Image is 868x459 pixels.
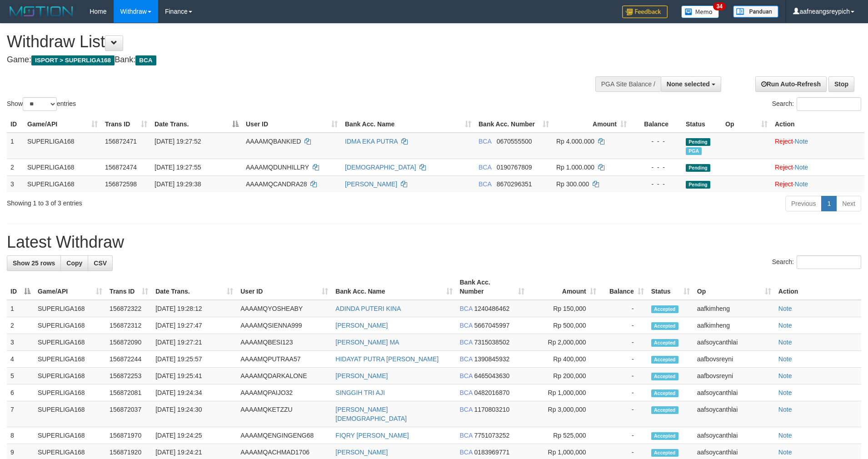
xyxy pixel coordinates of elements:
span: Copy 0482016870 to clipboard [474,389,509,396]
span: Copy [66,259,82,267]
td: SUPERLIGA168 [34,427,106,444]
select: Showentries [23,97,57,111]
td: Rp 525,000 [528,427,600,444]
span: BCA [479,180,491,188]
a: Note [778,322,792,329]
td: 2 [7,159,24,175]
td: 7 [7,401,34,427]
span: Copy 6465043630 to clipboard [474,372,509,379]
th: Bank Acc. Number: activate to sort column ascending [475,116,553,133]
span: Accepted [651,406,678,414]
a: [PERSON_NAME] MA [335,339,399,346]
span: Copy 0190767809 to clipboard [497,164,532,171]
td: - [600,317,648,334]
th: Status [682,116,722,133]
td: SUPERLIGA168 [24,133,101,159]
td: 1 [7,300,34,317]
a: Show 25 rows [7,255,61,271]
td: SUPERLIGA168 [34,384,106,401]
td: [DATE] 19:28:12 [152,300,237,317]
span: BCA [479,164,491,171]
td: aafsoycanthlai [693,334,775,351]
input: Search: [797,97,861,111]
a: [PERSON_NAME] [345,180,397,188]
div: - - - [634,163,678,172]
span: Pending [686,181,710,189]
span: BCA [460,372,473,379]
td: AAAAMQSIENNA999 [237,317,332,334]
th: Amount: activate to sort column ascending [553,116,630,133]
div: PGA Site Balance / [595,76,661,92]
span: Accepted [651,432,678,440]
th: Amount: activate to sort column ascending [528,274,600,300]
td: SUPERLIGA168 [24,159,101,175]
a: Reject [775,180,793,188]
th: ID [7,116,24,133]
span: BCA [460,406,473,413]
span: AAAAMQDUNHILLRY [246,164,309,171]
td: AAAAMQDARKALONE [237,368,332,384]
span: Accepted [651,322,678,330]
td: SUPERLIGA168 [34,300,106,317]
td: - [600,368,648,384]
a: [PERSON_NAME] [335,449,388,456]
th: User ID: activate to sort column ascending [242,116,341,133]
a: Note [778,389,792,396]
td: Rp 3,000,000 [528,401,600,427]
th: Action [775,274,861,300]
td: SUPERLIGA168 [24,175,101,192]
td: SUPERLIGA168 [34,334,106,351]
td: - [600,427,648,444]
td: aafsoycanthlai [693,384,775,401]
span: Pending [686,164,710,172]
span: Copy 1390845932 to clipboard [474,355,509,363]
a: Previous [785,196,822,211]
label: Show entries [7,97,76,111]
a: SINGGIH TRI AJI [335,389,385,396]
span: Accepted [651,305,678,313]
a: 1 [821,196,837,211]
th: Bank Acc. Name: activate to sort column ascending [341,116,475,133]
a: [PERSON_NAME] [335,322,388,329]
span: [DATE] 19:27:52 [155,138,201,145]
th: Op: activate to sort column ascending [693,274,775,300]
th: Date Trans.: activate to sort column descending [151,116,242,133]
a: Note [778,305,792,312]
span: Copy 1240486462 to clipboard [474,305,509,312]
span: BCA [460,305,473,312]
td: 156872312 [106,317,152,334]
a: Reject [775,138,793,145]
span: BCA [460,432,473,439]
span: Rp 4.000.000 [556,138,594,145]
td: AAAAMQENGINGENG68 [237,427,332,444]
span: BCA [135,55,156,65]
td: SUPERLIGA168 [34,317,106,334]
a: HIDAYAT PUTRA [PERSON_NAME] [335,355,439,363]
span: AAAAMQCANDRA28 [246,180,307,188]
a: FIQRY [PERSON_NAME] [335,432,409,439]
a: Note [795,180,808,188]
td: [DATE] 19:27:47 [152,317,237,334]
a: Note [778,432,792,439]
td: aafkimheng [693,300,775,317]
td: 3 [7,334,34,351]
span: BCA [460,449,473,456]
h4: Game: Bank: [7,55,569,65]
td: 4 [7,351,34,368]
td: 156872322 [106,300,152,317]
td: Rp 150,000 [528,300,600,317]
td: SUPERLIGA168 [34,368,106,384]
span: Accepted [651,389,678,397]
a: [PERSON_NAME] [335,372,388,379]
a: [DEMOGRAPHIC_DATA] [345,164,416,171]
th: Action [771,116,864,133]
span: Rp 300.000 [556,180,589,188]
span: 156872471 [105,138,137,145]
h1: Withdraw List [7,33,569,51]
span: Copy 0670555500 to clipboard [497,138,532,145]
span: CSV [94,259,107,267]
td: AAAAMQKETZZU [237,401,332,427]
td: 156872090 [106,334,152,351]
td: - [600,334,648,351]
span: [DATE] 19:27:55 [155,164,201,171]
